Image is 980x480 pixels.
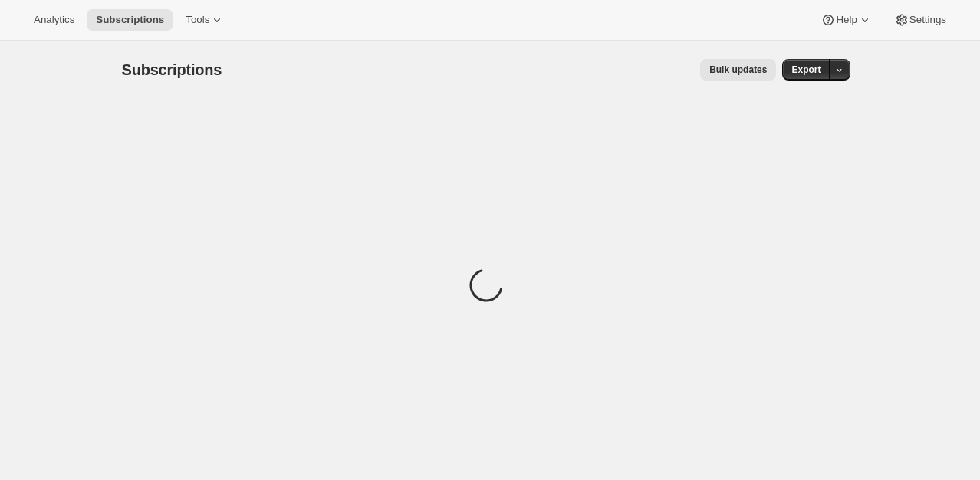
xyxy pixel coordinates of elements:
[176,9,234,31] button: Tools
[700,59,776,81] button: Bulk updates
[25,9,84,31] button: Analytics
[96,14,164,26] span: Subscriptions
[811,9,881,31] button: Help
[791,64,821,76] span: Export
[836,14,857,26] span: Help
[186,14,209,26] span: Tools
[87,9,173,31] button: Subscriptions
[782,59,830,81] button: Export
[909,14,946,26] span: Settings
[122,61,222,78] span: Subscriptions
[885,9,955,31] button: Settings
[34,14,74,26] span: Analytics
[709,64,767,76] span: Bulk updates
